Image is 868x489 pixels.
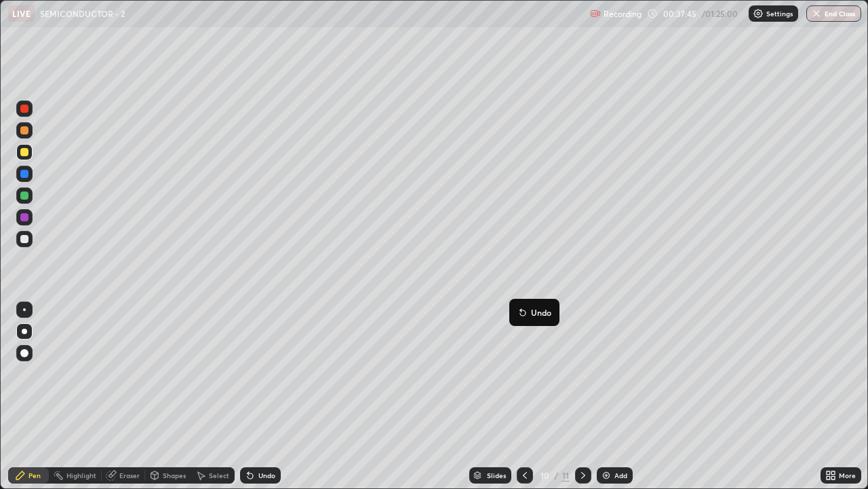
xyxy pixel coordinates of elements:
[487,472,506,479] div: Slides
[209,472,229,479] div: Select
[806,5,861,22] button: End Class
[811,8,822,19] img: end-class-cross
[119,472,140,479] div: Eraser
[590,8,601,19] img: recording.375f2c34.svg
[753,8,764,19] img: class-settings-icons
[163,472,186,479] div: Shapes
[601,470,612,481] img: add-slide-button
[604,9,642,19] p: Recording
[766,10,793,17] p: Settings
[28,472,41,479] div: Pen
[538,471,552,479] div: 10
[66,472,96,479] div: Highlight
[561,469,570,482] div: 11
[515,304,554,321] button: Undo
[531,307,551,318] p: Undo
[614,472,627,479] div: Add
[40,8,125,19] p: SEMICONDUCTOR - 2
[839,472,856,479] div: More
[12,8,31,19] p: LIVE
[555,471,559,479] div: /
[258,472,275,479] div: Undo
